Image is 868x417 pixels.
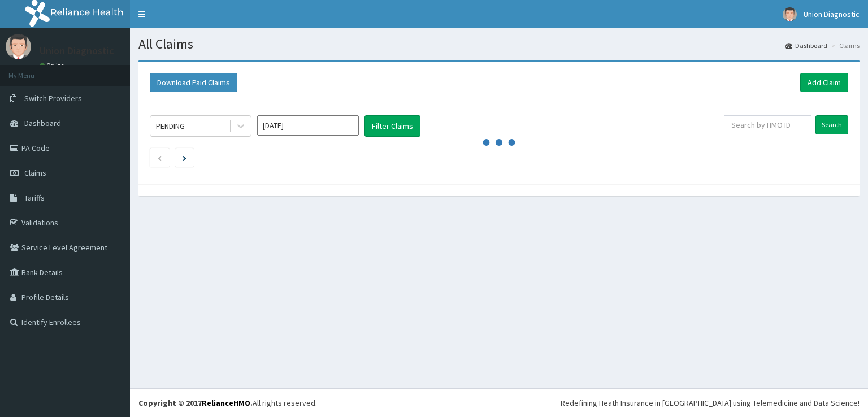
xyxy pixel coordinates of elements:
[202,398,250,408] a: RelianceHMO
[800,73,848,92] a: Add Claim
[130,388,868,417] footer: All rights reserved.
[785,41,827,50] a: Dashboard
[24,193,45,203] span: Tariffs
[138,37,860,51] h1: All Claims
[150,73,237,92] button: Download Paid Claims
[804,9,860,19] span: Union Diagnostic
[482,125,516,159] svg: audio-loading
[364,115,420,137] button: Filter Claims
[24,168,46,178] span: Claims
[183,153,186,163] a: Next page
[828,41,860,50] li: Claims
[24,93,82,103] span: Switch Providers
[815,115,848,134] input: Search
[40,46,114,56] p: Union Diagnostic
[40,62,67,69] a: Online
[156,120,185,132] div: PENDING
[24,118,61,128] span: Dashboard
[138,398,253,408] strong: Copyright © 2017 .
[257,115,359,136] input: Select Month and Year
[724,115,811,134] input: Search by HMO ID
[157,153,162,163] a: Previous page
[561,397,860,409] div: Redefining Heath Insurance in [GEOGRAPHIC_DATA] using Telemedicine and Data Science!
[6,34,31,59] img: User Image
[783,7,797,21] img: User Image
